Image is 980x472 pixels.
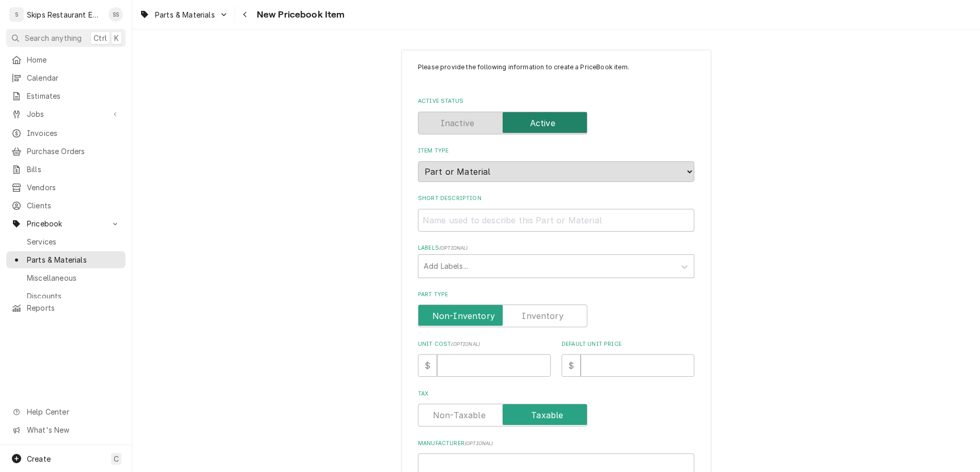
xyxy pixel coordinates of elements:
div: $ [418,354,437,377]
div: Active [418,112,694,134]
span: Pricebook [27,218,105,229]
span: ( optional ) [451,341,480,347]
div: Shan Skipper's Avatar [108,7,123,22]
div: Unit Cost [418,340,551,377]
label: Tax [418,390,694,398]
span: Create [27,454,51,463]
span: Jobs [27,109,105,119]
a: Estimates [6,87,126,104]
div: Item Type [418,147,694,181]
div: Labels [418,244,694,278]
a: Clients [6,197,126,214]
span: ( optional ) [464,440,493,446]
button: Search anythingCtrlK [6,29,126,47]
a: Go to Jobs [6,105,126,123]
label: Unit Cost [418,340,551,348]
div: Skips Restaurant Equipment [27,9,103,20]
span: What's New [27,424,119,435]
label: Item Type [418,147,694,155]
span: Parts & Materials [155,9,215,20]
a: Miscellaneous [6,269,126,286]
span: Reports [27,302,120,313]
div: Default Unit Price [562,340,694,377]
button: Navigate back [237,6,254,23]
span: Invoices [27,128,120,139]
span: Calendar [27,72,120,83]
div: Short Description [418,194,694,231]
span: Bills [27,164,120,175]
span: Clients [27,200,120,211]
a: Reports [6,299,126,316]
a: Purchase Orders [6,143,126,160]
span: C [114,453,119,464]
label: Active Status [418,97,694,105]
a: Services [6,233,126,250]
span: K [114,33,119,43]
a: Go to Pricebook [6,215,126,232]
a: Go to Help Center [6,403,126,420]
a: Invoices [6,125,126,142]
label: Labels [418,244,694,252]
p: Please provide the following information to create a PriceBook item. [418,63,694,82]
span: Purchase Orders [27,146,120,157]
span: Estimates [27,90,120,101]
a: Home [6,51,126,68]
a: Bills [6,161,126,178]
div: Part Type [418,291,694,327]
span: Ctrl [94,33,107,43]
span: Vendors [27,182,120,193]
div: $ [562,354,581,377]
a: Vendors [6,179,126,196]
label: Manufacturer [418,439,694,448]
span: Services [27,236,120,247]
div: S [9,7,24,22]
a: Go to What's New [6,421,126,438]
div: SS [108,7,123,22]
div: Active Status [418,97,694,134]
a: Go to Parts & Materials [135,6,232,23]
span: Miscellaneous [27,272,120,283]
span: ( optional ) [439,245,468,251]
span: Search anything [25,33,82,43]
span: Home [27,54,120,65]
span: Help Center [27,406,119,417]
a: Discounts [6,287,126,304]
div: Tax [418,390,694,427]
label: Part Type [418,291,694,299]
a: Calendar [6,69,126,86]
span: Discounts [27,291,120,301]
span: New Pricebook Item [254,8,345,22]
a: Parts & Materials [6,251,126,268]
input: Name used to describe this Part or Material [418,209,694,232]
label: Default Unit Price [562,340,694,348]
span: Parts & Materials [27,254,120,265]
label: Short Description [418,194,694,203]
